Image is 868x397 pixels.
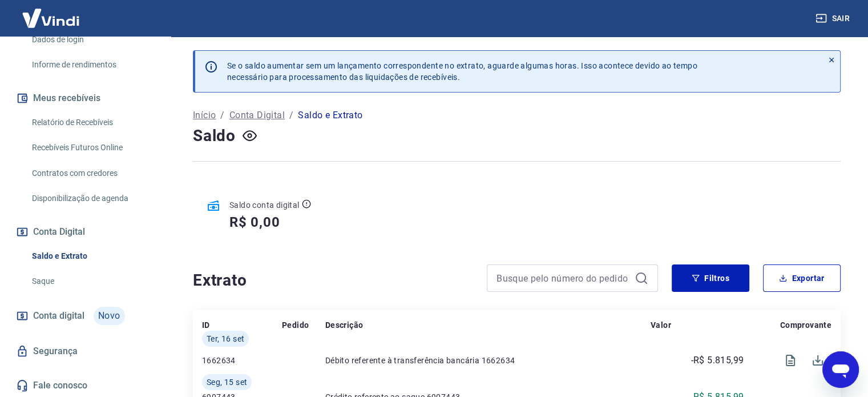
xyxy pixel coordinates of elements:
[763,264,841,292] button: Exportar
[813,8,854,29] button: Sair
[691,354,744,367] p: -R$ 5.815,99
[27,53,157,77] a: Informe de rendimentos
[207,376,247,388] span: Seg, 15 set
[27,244,157,268] a: Saldo e Extrato
[220,109,224,122] p: /
[672,264,749,292] button: Filtros
[804,347,831,374] span: Download
[282,319,309,331] p: Pedido
[229,213,280,231] h5: R$ 0,00
[207,333,244,344] span: Ter, 16 set
[298,109,362,122] p: Saldo e Extrato
[27,136,157,159] a: Recebíveis Futuros Online
[27,111,157,134] a: Relatório de Recebíveis
[14,339,157,364] a: Segurança
[229,109,285,122] a: Conta Digital
[227,60,697,83] p: Se o saldo aumentar sem um lançamento correspondente no extrato, aguarde algumas horas. Isso acon...
[27,28,157,51] a: Dados de login
[14,302,157,330] a: Conta digitalNovo
[14,86,157,111] button: Meus recebíveis
[202,355,282,366] p: 1662634
[14,219,157,244] button: Conta Digital
[27,270,157,293] a: Saque
[193,109,216,122] a: Início
[777,347,804,374] span: Visualizar
[289,109,293,122] p: /
[27,187,157,210] a: Disponibilização de agenda
[14,1,88,35] img: Vindi
[229,199,300,211] p: Saldo conta digital
[325,319,364,331] p: Descrição
[780,319,831,331] p: Comprovante
[33,308,84,324] span: Conta digital
[651,319,671,331] p: Valor
[27,162,157,185] a: Contratos com credores
[193,269,473,292] h4: Extrato
[193,125,236,147] h4: Saldo
[822,351,859,388] iframe: Botão para abrir a janela de mensagens
[202,319,210,331] p: ID
[325,355,651,366] p: Débito referente à transferência bancária 1662634
[94,307,125,325] span: Novo
[496,270,630,287] input: Busque pelo número do pedido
